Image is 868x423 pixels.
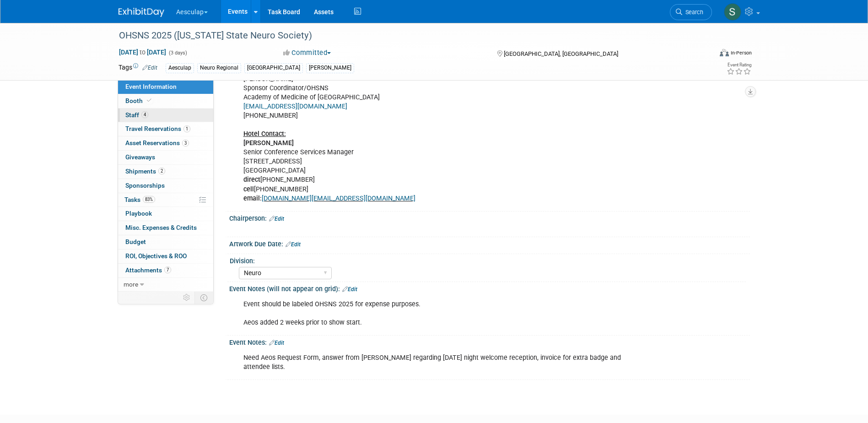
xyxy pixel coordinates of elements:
[142,65,157,71] a: Edit
[125,125,190,132] span: Travel Reservations
[125,252,187,260] span: ROI, Objectives & ROO
[197,63,241,73] div: Neuro Regional
[143,196,155,203] span: 83%
[118,264,213,277] a: Attachments7
[158,168,165,174] span: 2
[125,97,153,104] span: Booth
[229,282,750,294] div: Event Notes (will not appear on grid):
[138,49,147,56] span: to
[125,210,152,217] span: Playbook
[286,241,301,248] a: Edit
[342,286,357,293] a: Edit
[243,176,260,184] b: direct
[730,49,752,56] div: In-Person
[118,108,213,122] a: Staff4
[125,168,165,175] span: Shipments
[658,48,752,61] div: Event Format
[166,63,194,73] div: Aesculap
[125,238,146,245] span: Budget
[119,8,164,17] img: ExhibitDay
[243,130,286,138] b: Hotel Contact:
[269,340,284,346] a: Edit
[125,83,177,90] span: Event Information
[243,139,294,147] b: [PERSON_NAME]
[194,292,213,304] td: Toggle Event Tabs
[179,292,195,304] td: Personalize Event Tab Strip
[125,224,197,231] span: Misc. Expenses & Credits
[244,63,303,73] div: [GEOGRAPHIC_DATA]
[237,295,649,332] div: Event should be labeled OHSNS 2025 for expense purposes. Aeos added 2 weeks prior to show start.
[118,165,213,179] a: Shipments2
[229,336,750,347] div: Event Notes:
[269,216,284,222] a: Edit
[125,153,155,161] span: Giveaways
[119,48,167,56] span: [DATE] [DATE]
[727,63,751,67] div: Event Rating
[230,254,746,266] div: Division:
[243,195,262,202] b: email:
[118,193,213,207] a: Tasks83%
[118,207,213,221] a: Playbook
[670,4,712,20] a: Search
[125,182,165,189] span: Sponsorships
[118,94,213,108] a: Booth
[243,103,347,110] a: [EMAIL_ADDRESS][DOMAIN_NAME]
[118,221,213,235] a: Misc. Expenses & Credits
[243,185,254,193] b: cell
[229,211,750,223] div: Chairperson:
[183,125,190,132] span: 1
[119,63,157,73] td: Tags
[116,27,698,44] div: OHSNS 2025 ([US_STATE] State Neuro Society)
[141,111,148,118] span: 4
[118,235,213,249] a: Budget
[124,196,155,203] span: Tasks
[118,122,213,136] a: Travel Reservations1
[262,195,415,202] a: [DOMAIN_NAME][EMAIL_ADDRESS][DOMAIN_NAME]
[118,80,213,94] a: Event Information
[124,281,138,288] span: more
[125,111,148,119] span: Staff
[125,266,171,274] span: Attachments
[147,98,151,103] i: Booth reservation complete
[720,49,729,56] img: Format-Inperson.png
[280,48,334,58] button: Committed
[118,151,213,164] a: Giveaways
[168,50,187,56] span: (3 days)
[182,140,189,146] span: 3
[237,349,649,376] div: Need Aeos Request Form, answer from [PERSON_NAME] regarding [DATE] night welcome reception, invoi...
[118,136,213,150] a: Asset Reservations3
[125,139,189,146] span: Asset Reservations
[306,63,354,73] div: [PERSON_NAME]
[118,179,213,193] a: Sponsorships
[682,9,703,16] span: Search
[164,266,171,273] span: 7
[724,3,741,21] img: Sara Hurson
[504,50,618,57] span: [GEOGRAPHIC_DATA], [GEOGRAPHIC_DATA]
[118,249,213,263] a: ROI, Objectives & ROO
[118,278,213,292] a: more
[229,237,750,249] div: Artwork Due Date:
